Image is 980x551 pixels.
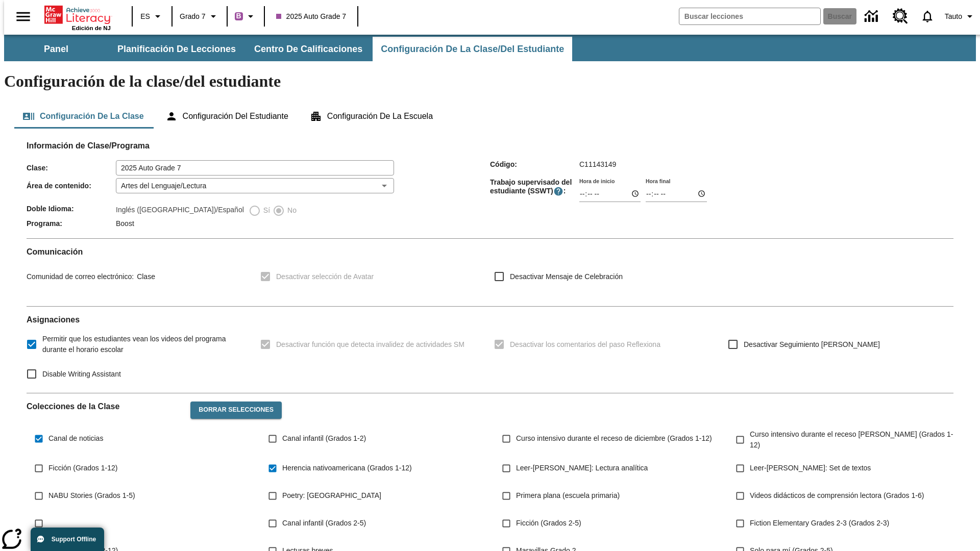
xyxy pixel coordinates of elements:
span: Desactivar selección de Avatar [276,271,374,282]
span: Panel [44,43,68,55]
span: Grado 7 [180,11,206,22]
span: Videos didácticos de comprensión lectora (Grados 1-6) [750,490,924,501]
span: Canal de noticias [48,433,103,444]
span: Ficción (Grados 2-5) [516,518,581,529]
span: B [236,10,241,22]
button: Configuración del estudiante [157,104,297,129]
label: Hora final [646,177,670,185]
button: Panel [5,37,107,61]
span: Programa : [27,219,116,228]
button: Planificación de lecciones [109,37,244,61]
span: Desactivar los comentarios del paso Reflexiona [510,339,660,350]
span: Desactivar Mensaje de Celebración [510,271,623,282]
h1: Configuración de la clase/del estudiante [4,72,976,91]
span: Curso intensivo durante el receso de diciembre (Grados 1-12) [516,433,712,444]
label: Hora de inicio [579,177,615,185]
span: Disable Writing Assistant [42,369,121,380]
span: Ficción (Grados 1-12) [48,463,117,473]
span: Poetry: [GEOGRAPHIC_DATA] [282,490,381,501]
input: Clase [116,160,394,176]
span: Centro de calificaciones [254,43,362,55]
div: Portada [44,4,111,31]
span: Área de contenido : [27,182,116,190]
label: Inglés ([GEOGRAPHIC_DATA])/Español [116,205,244,217]
button: Perfil/Configuración [941,7,980,26]
span: Canal infantil (Grados 1-2) [282,433,366,444]
span: Desactivar función que detecta invalidez de actividades SM [276,339,464,350]
span: Clase [134,272,155,281]
span: Doble Idioma : [27,205,116,213]
button: El Tiempo Supervisado de Trabajo Estudiantil es el período durante el cual los estudiantes pueden... [553,186,563,196]
div: Subbarra de navegación [4,35,976,61]
span: No [285,205,297,216]
span: 2025 Auto Grade 7 [276,11,347,22]
span: Tauto [945,11,962,22]
button: Configuración de la escuela [302,104,441,129]
button: Centro de calificaciones [246,37,371,61]
a: Portada [44,5,111,25]
h2: Colecciones de la Clase [27,402,182,411]
span: Clase : [27,164,116,172]
span: Leer-[PERSON_NAME]: Lectura analítica [516,463,648,473]
button: Configuración de la clase [14,104,152,129]
span: Trabajo supervisado del estudiante (SSWT) : [490,178,579,196]
a: Centro de recursos, Se abrirá en una pestaña nueva. [887,3,914,30]
span: Desactivar Seguimiento [PERSON_NAME] [744,339,880,350]
h2: Información de Clase/Programa [27,141,953,151]
h2: Asignaciones [27,315,953,324]
span: Código : [490,160,579,168]
span: Comunidad de correo electrónico : [27,272,134,281]
button: Support Offline [31,528,104,551]
span: Primera plana (escuela primaria) [516,490,620,501]
input: Buscar campo [679,8,820,24]
h2: Comunicación [27,247,953,257]
div: Subbarra de navegación [4,37,573,61]
span: C11143149 [579,160,616,168]
div: Comunicación [27,247,953,298]
div: Configuración de la clase/del estudiante [14,104,966,129]
span: Herencia nativoamericana (Grados 1-12) [282,463,412,473]
span: Leer-[PERSON_NAME]: Set de textos [750,463,871,473]
button: Lenguaje: ES, Selecciona un idioma [136,7,168,26]
span: Configuración de la clase/del estudiante [381,43,564,55]
span: Planificación de lecciones [117,43,236,55]
span: Boost [116,219,134,228]
button: Borrar selecciones [190,402,282,419]
span: NABU Stories (Grados 1-5) [48,490,135,501]
span: ES [140,11,150,22]
span: Edición de NJ [72,25,111,31]
a: Centro de información [859,3,887,31]
span: Sí [261,205,270,216]
span: Curso intensivo durante el receso [PERSON_NAME] (Grados 1-12) [750,429,953,450]
button: Grado: Grado 7, Elige un grado [176,7,224,26]
button: Abrir el menú lateral [8,2,38,32]
div: Información de Clase/Programa [27,151,953,230]
span: Support Offline [52,536,96,543]
a: Notificaciones [914,3,941,30]
span: Fiction Elementary Grades 2-3 (Grados 2-3) [750,518,889,529]
button: Configuración de la clase/del estudiante [373,37,572,61]
span: Canal infantil (Grados 2-5) [282,518,366,529]
div: Artes del Lenguaje/Lectura [116,178,394,193]
span: Permitir que los estudiantes vean los videos del programa durante el horario escolar [42,334,244,355]
button: Boost El color de la clase es morado/púrpura. Cambiar el color de la clase. [231,7,261,26]
div: Asignaciones [27,315,953,385]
